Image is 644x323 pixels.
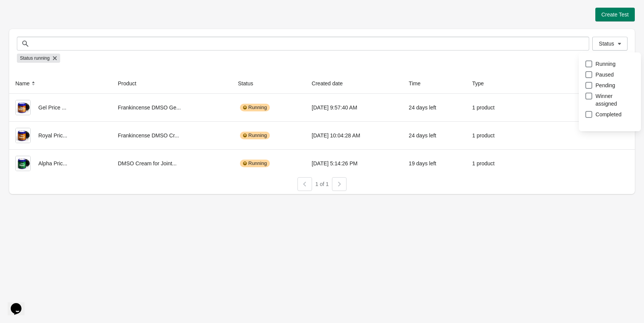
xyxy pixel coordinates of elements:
[472,156,515,171] div: 1 product
[596,82,615,89] span: Pending
[599,41,614,47] span: Status
[601,11,629,18] span: Create Test
[596,71,614,78] span: Paused
[312,156,396,171] div: [DATE] 5:14:26 PM
[596,60,616,68] span: Running
[8,292,32,315] iframe: chat widget
[596,111,622,118] span: Completed
[315,181,329,187] span: 1 of 1
[115,77,147,90] button: Product
[409,128,460,143] div: 24 days left
[20,54,49,63] span: Status running
[592,37,628,51] button: Status
[406,77,431,90] button: Time
[472,100,515,115] div: 1 product
[118,128,225,143] div: Frankincense DMSO Cr...
[118,100,225,115] div: Frankincense DMSO Ge...
[15,100,105,115] div: Gel Price ...
[15,156,105,171] div: Alpha Pric...
[240,160,270,167] div: Running
[240,132,270,139] div: Running
[15,128,105,143] div: Royal Pric...
[469,77,495,90] button: Type
[240,104,270,111] div: Running
[596,92,635,108] span: Winner assigned
[409,100,460,115] div: 24 days left
[309,77,353,90] button: Created date
[12,77,40,90] button: Name
[312,100,396,115] div: [DATE] 9:57:40 AM
[409,156,460,171] div: 19 days left
[595,8,635,21] button: Create Test
[472,128,515,143] div: 1 product
[312,128,396,143] div: [DATE] 10:04:28 AM
[118,156,225,171] div: DMSO Cream for Joint...
[235,77,264,90] button: Status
